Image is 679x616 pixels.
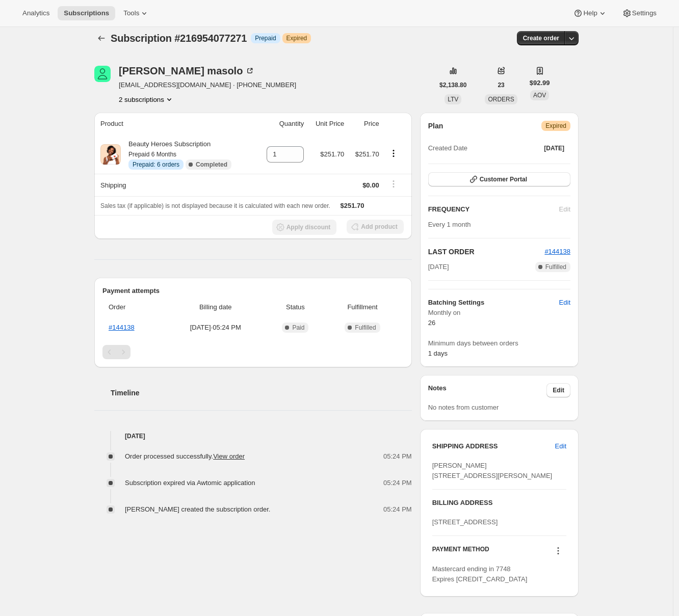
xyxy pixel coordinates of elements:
[432,565,528,583] span: Mastercard ending in 7748 Expires [CREDIT_CARD_DATA]
[94,113,257,135] th: Product
[428,338,570,349] span: Minimum days between orders
[119,80,296,90] span: [EMAIL_ADDRESS][DOMAIN_NAME] · [PHONE_NUMBER]
[385,148,402,159] button: Product actions
[257,113,307,135] th: Quantity
[432,545,489,559] h3: PAYMENT METHOD
[439,81,466,89] span: $2,138.80
[196,160,227,169] span: Completed
[117,6,155,20] button: Tools
[270,302,322,312] span: Status
[383,504,412,515] span: 05:24 PM
[517,31,565,45] button: Create order
[553,386,564,394] span: Edit
[168,302,264,312] span: Billing date
[549,438,572,454] button: Edit
[133,160,179,169] span: Prepaid: 6 orders
[16,6,56,20] button: Analytics
[428,204,559,215] h2: FREQUENCY
[383,478,412,488] span: 05:24 PM
[123,9,139,17] span: Tools
[583,9,597,17] span: Help
[119,66,255,76] div: [PERSON_NAME] masolo
[428,404,499,411] span: No notes from customer
[428,298,559,308] h6: Batching Settings
[428,308,570,318] span: Monthly on
[428,121,443,131] h2: Plan
[616,6,663,20] button: Settings
[362,181,379,189] span: $0.00
[102,345,404,359] nav: Pagination
[355,324,376,332] span: Fulfilled
[125,479,255,487] span: Subscription expired via Awtomic application
[125,452,245,460] span: Order processed successfully.
[632,9,657,17] span: Settings
[64,9,109,17] span: Subscriptions
[567,6,613,20] button: Help
[546,383,570,397] button: Edit
[327,302,397,312] span: Fulfillment
[385,178,402,190] button: Shipping actions
[428,247,545,257] h2: LAST ORDER
[545,263,566,271] span: Fulfilled
[523,34,559,42] span: Create order
[544,247,570,257] button: #144138
[307,113,347,135] th: Unit Price
[428,172,570,186] button: Customer Portal
[480,175,527,183] span: Customer Portal
[383,451,412,462] span: 05:24 PM
[320,150,344,158] span: $251.70
[94,66,111,82] span: janet masolo
[432,498,566,508] h3: BILLING ADDRESS
[428,262,449,272] span: [DATE]
[488,96,514,103] span: ORDERS
[544,248,570,255] a: #144138
[553,294,577,311] button: Edit
[448,96,458,103] span: LTV
[498,81,504,89] span: 23
[94,431,412,441] h4: [DATE]
[286,34,307,42] span: Expired
[125,505,270,513] span: [PERSON_NAME] created the subscription order.
[292,324,304,332] span: Paid
[538,141,570,155] button: [DATE]
[119,94,174,104] button: Product actions
[341,202,364,209] span: $251.70
[432,441,555,451] h3: SHIPPING ADDRESS
[428,350,448,357] span: 1 days
[22,9,49,17] span: Analytics
[121,139,231,170] div: Beauty Heroes Subscription
[355,150,379,158] span: $251.70
[255,34,276,42] span: Prepaid
[428,319,435,327] span: 26
[428,221,471,228] span: Every 1 month
[102,296,165,318] th: Order
[432,462,553,479] span: [PERSON_NAME] [STREET_ADDRESS][PERSON_NAME]
[559,298,570,308] span: Edit
[530,78,550,88] span: $92.99
[109,324,135,331] a: #144138
[102,286,404,296] h2: Payment attempts
[428,383,547,397] h3: Notes
[545,122,566,130] span: Expired
[533,92,546,99] span: AOV
[111,388,412,398] h2: Timeline
[433,78,473,92] button: $2,138.80
[111,33,247,44] span: Subscription #216954077271
[213,452,245,460] a: View order
[100,202,330,209] span: Sales tax (if applicable) is not displayed because it is calculated with each new order.
[432,518,498,526] span: [STREET_ADDRESS]
[168,323,264,333] span: [DATE] · 05:24 PM
[555,441,566,451] span: Edit
[58,6,115,20] button: Subscriptions
[491,78,510,92] button: 23
[128,151,176,158] small: Prepaid 6 Months
[94,31,109,45] button: Subscriptions
[544,144,564,152] span: [DATE]
[94,174,257,196] th: Shipping
[347,113,382,135] th: Price
[428,143,467,153] span: Created Date
[100,144,121,165] img: product img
